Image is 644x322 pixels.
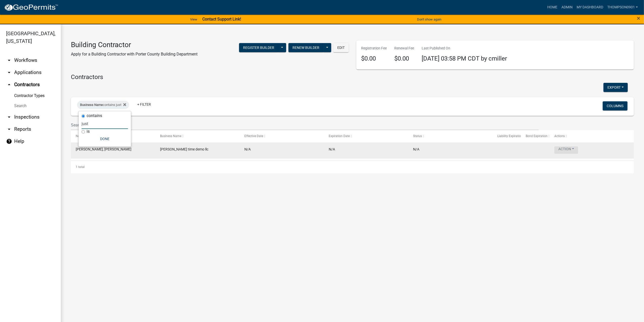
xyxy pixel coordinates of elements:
label: contains [87,114,102,118]
span: Business Name [80,103,103,107]
button: Register Builder [239,43,278,52]
strong: Contact Support Link! [202,17,241,22]
button: Export [603,83,628,92]
label: is [87,129,90,134]
input: Search for contractors [71,120,539,130]
span: Bond Expiration [526,134,548,138]
h4: $0.00 [395,55,414,62]
p: Registration Fee [361,46,387,51]
i: arrow_drop_up [6,82,12,88]
span: justin time demo llc [160,147,208,151]
a: View [188,15,199,24]
button: Close [637,15,640,21]
datatable-header-cell: Liability Expiration [493,130,521,142]
datatable-header-cell: Name [71,130,155,142]
span: Actions [554,134,565,138]
i: help [6,138,12,144]
i: arrow_drop_down [6,57,12,63]
datatable-header-cell: Expiration Date [324,130,408,142]
button: Renew Builder [288,43,323,52]
span: N/A [329,147,335,151]
span: Liability Expiration [497,134,523,138]
span: × [637,15,640,22]
a: thompson0901 [605,3,640,12]
span: Effective Date [244,134,263,138]
button: Done [82,134,128,143]
button: Action [554,146,578,154]
span: N/A [413,147,419,151]
a: Admin [559,3,575,12]
span: Expiration Date [329,134,350,138]
h4: $0.00 [361,55,387,62]
span: Business Name [160,134,181,138]
div: contains just [77,101,129,109]
p: Apply for a Building Contractor with Porter County Building Department [71,51,198,57]
p: Renewal Fee [395,46,414,51]
a: My Dashboard [575,3,605,12]
span: [DATE] 03:58 PM CDT by cmiller [422,55,507,62]
i: arrow_drop_down [6,126,12,132]
button: Columns [603,101,628,110]
h3: Building Contractor [71,41,198,49]
i: arrow_drop_down [6,114,12,120]
span: N/A [244,147,251,151]
datatable-header-cell: Actions [550,130,634,142]
datatable-header-cell: Business Name [155,130,240,142]
h4: Contractors [71,73,634,81]
span: Justin, yanez [76,147,131,151]
datatable-header-cell: Bond Expiration [521,130,550,142]
span: Name [76,134,84,138]
a: Home [545,3,559,12]
datatable-header-cell: Effective Date [240,130,324,142]
span: Status [413,134,422,138]
button: Don't show again [415,15,443,24]
button: Edit [333,43,349,52]
a: + Filter [133,100,155,109]
datatable-header-cell: Status [408,130,493,142]
div: 1 total [71,161,634,173]
p: Last Published On [422,46,507,51]
i: arrow_drop_down [6,69,12,75]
